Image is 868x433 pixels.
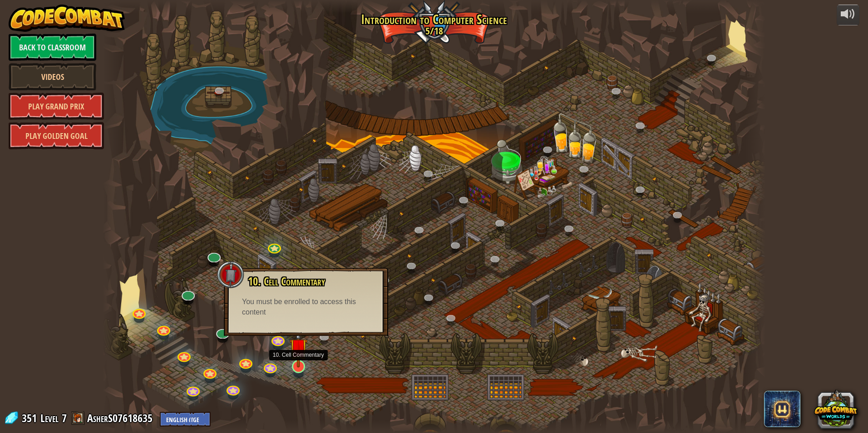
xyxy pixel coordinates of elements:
[9,122,104,149] a: Play Golden Goal
[837,5,859,26] button: Adjust volume
[9,34,96,61] a: Back to Classroom
[62,411,67,425] span: 7
[9,63,96,90] a: Videos
[40,411,59,426] span: Level
[9,93,104,120] a: Play Grand Prix
[242,297,370,318] div: You must be enrolled to access this content
[290,327,307,368] img: level-banner-unstarted.png
[22,411,39,425] span: 351
[87,411,155,425] a: AsherS07618635
[9,5,125,32] img: CodeCombat - Learn how to code by playing a game
[248,274,325,289] span: 10. Cell Commentary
